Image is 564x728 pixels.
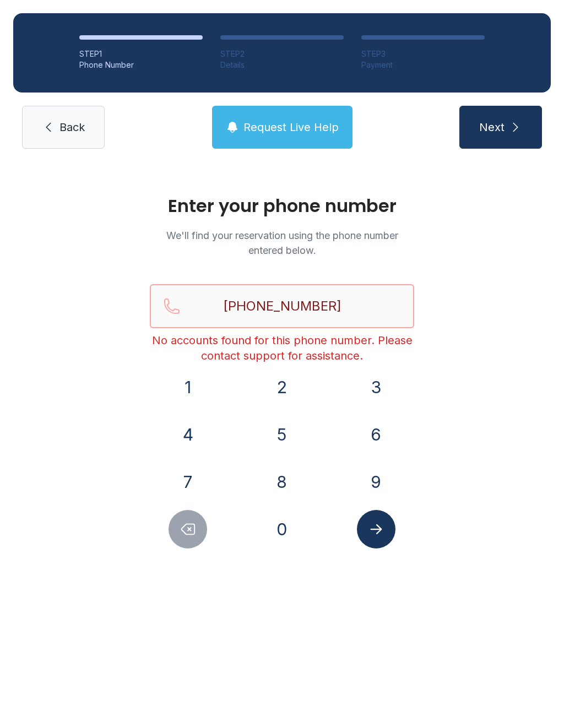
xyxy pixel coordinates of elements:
[220,59,344,70] div: Details
[357,510,395,548] button: Submit lookup form
[150,197,414,215] h1: Enter your phone number
[361,59,485,70] div: Payment
[263,368,301,406] button: 2
[79,59,203,70] div: Phone Number
[357,463,395,501] button: 9
[79,48,203,59] div: STEP 1
[150,333,414,363] div: No accounts found for this phone number. Please contact support for assistance.
[150,228,414,258] p: We'll find your reservation using the phone number entered below.
[169,510,207,548] button: Delete number
[357,415,395,454] button: 6
[479,119,505,135] span: Next
[263,510,301,548] button: 0
[361,48,485,59] div: STEP 3
[263,463,301,501] button: 8
[220,48,344,59] div: STEP 2
[169,463,207,501] button: 7
[243,119,339,135] span: Request Live Help
[263,415,301,454] button: 5
[59,119,85,135] span: Back
[150,284,414,328] input: Reservation phone number
[169,415,207,454] button: 4
[169,368,207,406] button: 1
[357,368,395,406] button: 3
